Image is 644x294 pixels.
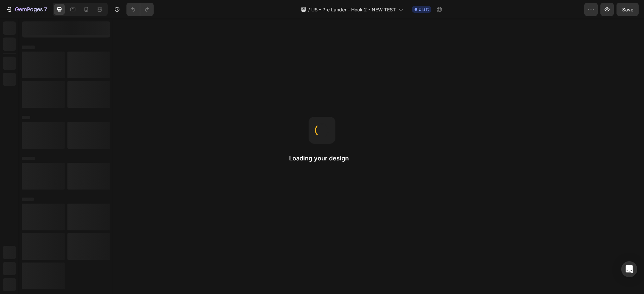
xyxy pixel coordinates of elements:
div: Undo/Redo [126,3,154,16]
span: Save [622,7,633,12]
button: 7 [3,3,50,16]
span: Draft [419,6,429,12]
span: / [308,6,310,13]
p: 7 [44,5,47,13]
span: US - Pre Lander - Hook 2 - NEW TEST [311,6,396,13]
div: Open Intercom Messenger [621,261,637,277]
button: Save [616,3,639,16]
h2: Loading your design [289,154,355,162]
